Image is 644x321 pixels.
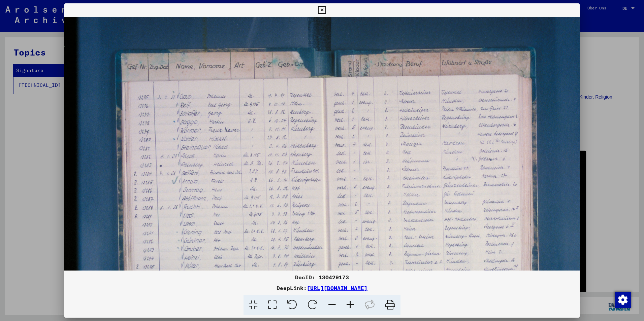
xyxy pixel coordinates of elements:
[615,292,631,308] img: Zustimmung ändern
[64,273,580,281] div: DocID: 130429173
[307,285,367,291] a: [URL][DOMAIN_NAME]
[614,291,631,308] div: Zustimmung ändern
[64,284,580,292] div: DeepLink:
